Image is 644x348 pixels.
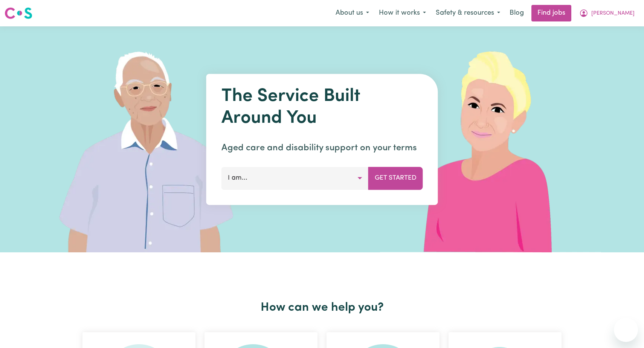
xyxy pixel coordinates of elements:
button: About us [331,5,374,21]
a: Blog [505,5,528,21]
h1: The Service Built Around You [221,86,423,129]
iframe: Button to launch messaging window [614,318,638,342]
img: Careseekers logo [5,6,32,20]
button: I am... [221,167,369,189]
button: My Account [574,5,639,21]
a: Careseekers logo [5,5,32,22]
p: Aged care and disability support on your terms [221,141,423,155]
span: [PERSON_NAME] [591,9,635,18]
button: How it works [374,5,431,21]
a: Find jobs [531,5,571,21]
button: Get Started [368,167,423,189]
button: Safety & resources [431,5,505,21]
h2: How can we help you? [78,301,566,315]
